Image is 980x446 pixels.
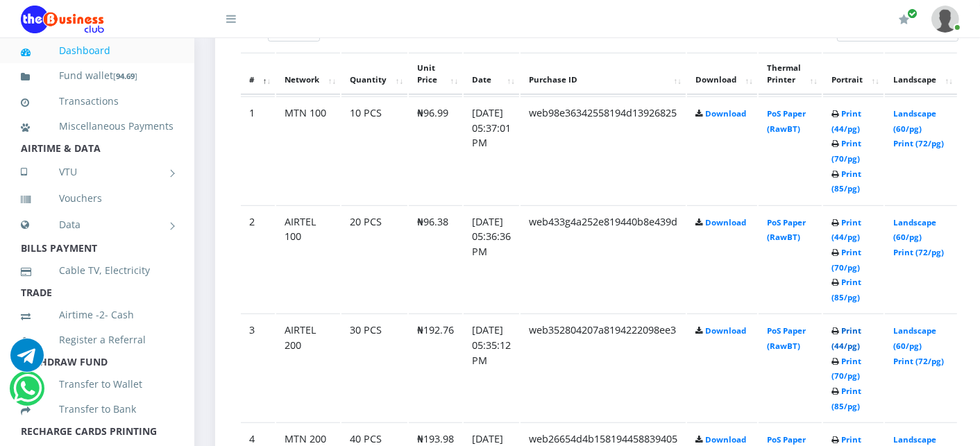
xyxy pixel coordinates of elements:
[767,217,806,243] a: PoS Paper (RawBT)
[893,138,944,148] a: Print (72/pg)
[831,169,861,194] a: Print (85/pg)
[116,71,135,81] b: 94.69
[885,53,957,96] th: Landscape: activate to sort column ascending
[21,182,174,214] a: Vouchers
[893,356,944,366] a: Print (72/pg)
[521,96,686,204] td: web98e36342558194d13926825
[931,6,959,33] img: User
[341,205,407,313] td: 20 PCS
[113,71,137,81] small: [ ]
[831,217,861,243] a: Print (44/pg)
[21,207,174,242] a: Data
[893,247,944,257] a: Print (72/pg)
[21,85,174,117] a: Transactions
[341,53,407,96] th: Quantity: activate to sort column ascending
[893,108,936,134] a: Landscape (60/pg)
[893,217,936,243] a: Landscape (60/pg)
[341,96,407,204] td: 10 PCS
[831,138,861,164] a: Print (70/pg)
[521,53,686,96] th: Purchase ID: activate to sort column ascending
[705,325,746,336] a: Download
[409,53,462,96] th: Unit Price: activate to sort column ascending
[823,53,884,96] th: Portrait: activate to sort column ascending
[21,393,174,425] a: Transfer to Bank
[767,108,806,134] a: PoS Paper (RawBT)
[687,53,757,96] th: Download: activate to sort column ascending
[276,53,340,96] th: Network: activate to sort column ascending
[13,382,42,405] a: Chat for support
[21,155,174,189] a: VTU
[21,368,174,400] a: Transfer to Wallet
[241,314,275,421] td: 3
[521,205,686,313] td: web433g4a252e819440b8e439d
[464,96,519,204] td: [DATE] 05:37:01 PM
[241,53,275,96] th: #: activate to sort column descending
[705,217,746,228] a: Download
[705,434,746,445] a: Download
[464,314,519,421] td: [DATE] 05:35:12 PM
[705,108,746,119] a: Download
[21,255,174,286] a: Cable TV, Electricity
[831,247,861,273] a: Print (70/pg)
[10,349,44,372] a: Chat for support
[276,205,340,313] td: AIRTEL 100
[464,53,519,96] th: Date: activate to sort column ascending
[241,96,275,204] td: 1
[21,60,174,92] a: Fund wallet[94.69]
[409,314,462,421] td: ₦192.76
[21,35,174,67] a: Dashboard
[21,110,174,142] a: Miscellaneous Payments
[893,325,936,351] a: Landscape (60/pg)
[831,108,861,134] a: Print (44/pg)
[409,205,462,313] td: ₦96.38
[276,314,340,421] td: AIRTEL 200
[767,325,806,351] a: PoS Paper (RawBT)
[21,324,174,356] a: Register a Referral
[21,299,174,331] a: Airtime -2- Cash
[464,205,519,313] td: [DATE] 05:36:36 PM
[759,53,822,96] th: Thermal Printer: activate to sort column ascending
[831,386,861,411] a: Print (85/pg)
[521,314,686,421] td: web352804207a8194222098ee3
[241,205,275,313] td: 2
[899,14,909,25] i: Renew/Upgrade Subscription
[21,6,104,33] img: Logo
[409,96,462,204] td: ₦96.99
[831,356,861,381] a: Print (70/pg)
[276,96,340,204] td: MTN 100
[907,8,918,19] span: Renew/Upgrade Subscription
[831,277,861,302] a: Print (85/pg)
[831,325,861,351] a: Print (44/pg)
[341,314,407,421] td: 30 PCS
